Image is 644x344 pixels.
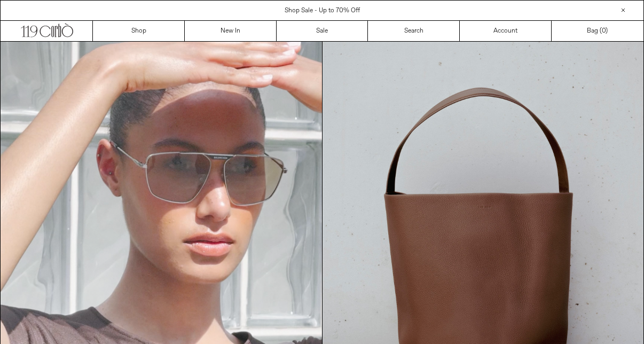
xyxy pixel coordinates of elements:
a: Search [368,21,460,41]
a: Sale [277,21,368,41]
span: ) [602,26,608,36]
a: Bag () [552,21,643,41]
a: Shop [93,21,185,41]
span: 0 [602,27,606,35]
a: Account [460,21,552,41]
a: New In [185,21,277,41]
a: Shop Sale - Up to 70% Off [285,6,360,15]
